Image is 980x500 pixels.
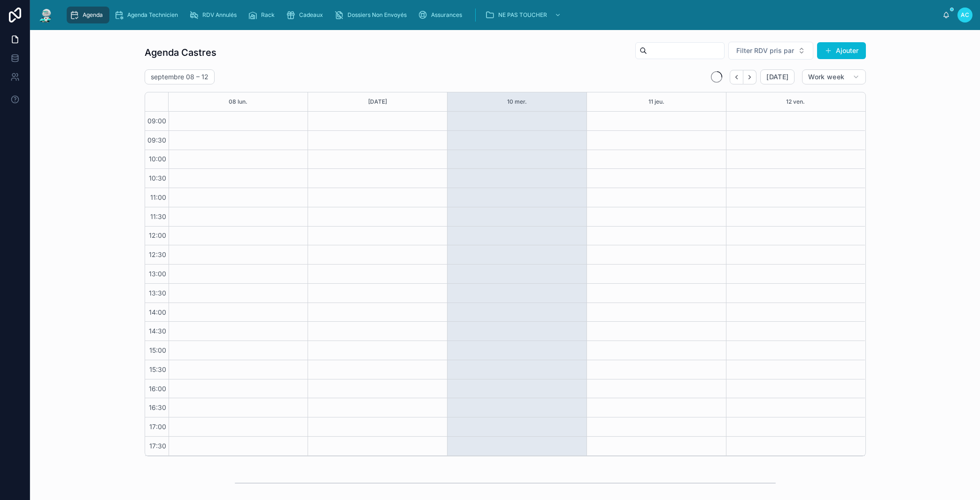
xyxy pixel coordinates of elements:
h2: septembre 08 – 12 [151,72,208,82]
span: 17:30 [147,442,169,450]
a: RDV Annulés [186,7,243,23]
a: NE PAS TOUCHER [482,7,566,23]
span: AC [961,11,969,19]
a: Agenda Technicien [111,7,185,23]
span: Agenda Technicien [127,11,178,19]
span: 10:30 [147,174,169,182]
span: 10:00 [147,155,169,163]
button: Select Button [728,42,813,60]
span: 16:30 [147,403,169,411]
a: Dossiers Non Envoyés [332,7,413,23]
div: scrollable content [62,5,942,25]
span: Assurances [431,11,462,19]
button: Next [743,70,756,84]
a: Cadeaux [283,7,330,23]
a: Agenda [67,7,109,23]
button: Back [730,70,743,84]
button: [DATE] [368,92,387,111]
span: 13:30 [147,289,169,297]
button: 08 lun. [229,92,247,111]
span: Dossiers Non Envoyés [347,11,407,19]
span: 12:30 [147,250,169,258]
span: Rack [261,11,275,19]
span: 12:00 [147,231,169,239]
span: 09:00 [145,117,169,125]
span: 17:00 [147,423,169,431]
span: Cadeaux [299,11,323,19]
span: 15:00 [147,346,169,354]
button: Work week [802,69,865,84]
span: Work week [808,73,844,81]
span: 11:30 [148,212,169,220]
button: [DATE] [760,69,795,84]
span: [DATE] [766,73,788,81]
img: App logo [38,8,54,23]
span: Agenda [83,11,103,19]
span: 11:00 [148,193,169,201]
span: 14:00 [147,308,169,316]
button: Ajouter [817,42,866,59]
span: 14:30 [147,327,169,335]
a: Rack [245,7,281,23]
span: 16:00 [147,385,169,393]
span: NE PAS TOUCHER [498,11,547,19]
h1: Agenda Castres [145,46,216,59]
span: Filter RDV pris par [736,46,794,55]
span: RDV Annulés [202,11,237,19]
span: 13:00 [147,270,169,278]
a: Assurances [415,7,469,23]
button: 11 jeu. [648,92,664,111]
span: 15:30 [147,365,169,373]
button: 12 ven. [786,92,805,111]
span: 09:30 [145,136,169,144]
button: 10 mer. [507,92,527,111]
